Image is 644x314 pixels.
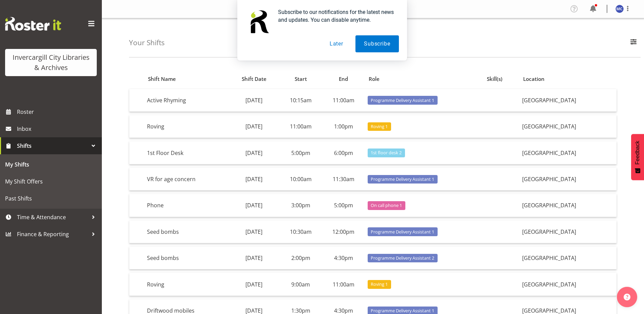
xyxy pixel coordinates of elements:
td: 6:00pm [322,141,365,164]
div: Subscribe to our notifications for the latest news and updates. You can disable anytime. [273,8,399,24]
img: notification icon [245,8,273,35]
span: Location [523,75,545,83]
td: 1st Floor Desk [144,141,229,164]
span: Shifts [17,141,88,151]
img: help-xxl-2.png [624,294,630,300]
span: Start [295,75,307,83]
td: VR for age concern [144,168,229,191]
td: [GEOGRAPHIC_DATA] [519,115,617,138]
span: My Shift Offers [5,176,97,187]
td: [GEOGRAPHIC_DATA] [519,221,617,243]
span: Programme Delivery Assistant 1 [371,229,434,235]
td: Roving [144,273,229,296]
span: Time & Attendance [17,212,88,222]
td: Active Rhyming [144,89,229,112]
td: Seed bombs [144,247,229,269]
a: My Shifts [2,156,100,173]
span: My Shifts [5,159,97,170]
span: Role [369,75,380,83]
span: Roving 1 [371,281,388,287]
a: My Shift Offers [2,173,100,190]
td: [DATE] [228,273,279,296]
button: Subscribe [355,35,399,52]
td: [DATE] [228,141,279,164]
td: Roving [144,115,229,138]
td: 5:00pm [279,141,322,164]
span: Roster [17,107,98,117]
td: 3:00pm [279,194,322,217]
span: End [339,75,348,83]
td: [DATE] [228,168,279,191]
td: 11:00am [322,89,365,112]
td: [DATE] [228,194,279,217]
td: [GEOGRAPHIC_DATA] [519,141,617,164]
span: Inbox [17,124,98,134]
span: Shift Name [148,75,176,83]
td: 11:30am [322,168,365,191]
span: Programme Delivery Assistant 1 [371,308,434,314]
td: 9:00am [279,273,322,296]
td: 11:00am [279,115,322,138]
td: [DATE] [228,89,279,112]
div: Invercargill City Libraries & Archives [12,52,90,73]
td: 1:00pm [322,115,365,138]
td: 12:00pm [322,221,365,243]
td: Seed bombs [144,221,229,243]
span: Skill(s) [487,75,502,83]
td: [DATE] [228,115,279,138]
span: Roving 1 [371,123,388,130]
td: [GEOGRAPHIC_DATA] [519,194,617,217]
span: Programme Delivery Assistant 1 [371,97,434,104]
span: Programme Delivery Assistant 2 [371,255,434,261]
td: [DATE] [228,247,279,269]
td: [DATE] [228,221,279,243]
td: 10:30am [279,221,322,243]
td: [GEOGRAPHIC_DATA] [519,247,617,269]
a: Past Shifts [2,190,100,207]
button: Later [321,35,352,52]
span: Shift Date [242,75,266,83]
button: Feedback - Show survey [631,134,644,180]
td: 4:30pm [322,247,365,269]
td: [GEOGRAPHIC_DATA] [519,168,617,191]
td: [GEOGRAPHIC_DATA] [519,89,617,112]
td: 10:00am [279,168,322,191]
td: 10:15am [279,89,322,112]
td: 2:00pm [279,247,322,269]
td: 5:00pm [322,194,365,217]
td: [GEOGRAPHIC_DATA] [519,273,617,296]
span: On call phone 1 [371,202,402,209]
span: Programme Delivery Assistant 1 [371,176,434,182]
span: Finance & Reporting [17,229,88,239]
td: 11:00am [322,273,365,296]
span: Past Shifts [5,193,97,204]
td: Phone [144,194,229,217]
span: Feedback [634,141,641,164]
span: 1st floor desk 2 [371,150,402,156]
